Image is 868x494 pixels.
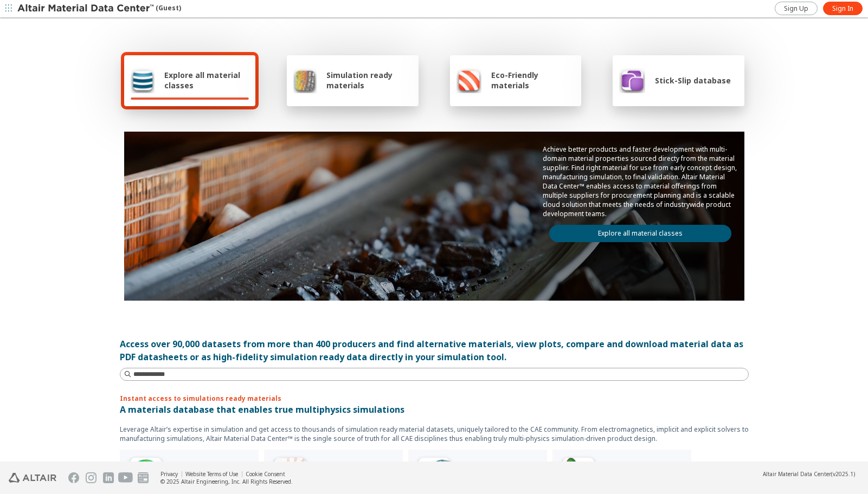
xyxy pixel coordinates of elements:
[9,473,56,483] img: Altair Engineering
[763,470,855,478] div: (v2025.1)
[655,75,731,86] span: Stick-Slip database
[17,3,181,14] div: (Guest)
[131,67,155,93] img: Explore all material classes
[456,67,481,93] img: Eco-Friendly materials
[246,470,285,478] a: Cookie Consent
[160,470,178,478] a: Privacy
[185,470,238,478] a: Website Terms of Use
[160,478,293,485] div: © 2025 Altair Engineering, Inc. All Rights Reserved.
[823,2,863,15] a: Sign In
[164,70,249,90] span: Explore all material classes
[784,4,808,13] span: Sign Up
[543,145,738,218] p: Achieve better products and faster development with multi-domain material properties sourced dire...
[293,67,317,93] img: Simulation ready materials
[775,2,818,15] a: Sign Up
[120,394,749,403] p: Instant access to simulations ready materials
[17,3,156,14] img: Altair Material Data Center
[120,425,749,443] p: Leverage Altair’s expertise in simulation and get access to thousands of simulation ready materia...
[763,470,831,478] span: Altair Material Data Center
[326,70,412,90] span: Simulation ready materials
[549,225,731,242] a: Explore all material classes
[832,4,853,13] span: Sign In
[491,70,575,90] span: Eco-Friendly materials
[120,403,749,416] p: A materials database that enables true multiphysics simulations
[619,67,645,93] img: Stick-Slip database
[120,337,749,363] div: Access over 90,000 datasets from more than 400 producers and find alternative materials, view plo...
